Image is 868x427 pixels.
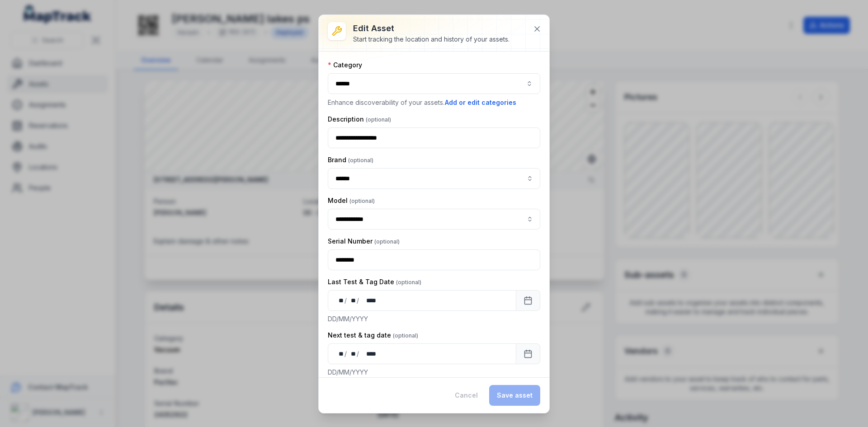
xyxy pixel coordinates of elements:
[516,343,540,364] button: Calendar
[357,349,360,358] div: /
[348,296,357,305] div: month,
[328,196,375,205] label: Model
[444,98,517,108] button: Add or edit categories
[328,98,540,108] p: Enhance discoverability of your assets.
[360,349,377,358] div: year,
[328,168,540,189] input: asset-edit:cf[95398f92-8612-421e-aded-2a99c5a8da30]-label
[516,290,540,311] button: Calendar
[328,209,540,230] input: asset-edit:cf[ae11ba15-1579-4ecc-996c-910ebae4e155]-label
[328,155,373,164] label: Brand
[328,331,418,340] label: Next test & tag date
[328,368,540,377] p: DD/MM/YYYY
[335,349,344,358] div: day,
[328,61,362,70] label: Category
[357,296,360,305] div: /
[328,115,391,124] label: Description
[353,35,509,44] div: Start tracking the location and history of your assets.
[328,314,540,324] p: DD/MM/YYYY
[328,277,421,286] label: Last Test & Tag Date
[353,22,509,35] h3: Edit asset
[335,296,344,305] div: day,
[348,349,357,358] div: month,
[360,296,377,305] div: year,
[328,237,400,246] label: Serial Number
[344,349,348,358] div: /
[344,296,348,305] div: /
